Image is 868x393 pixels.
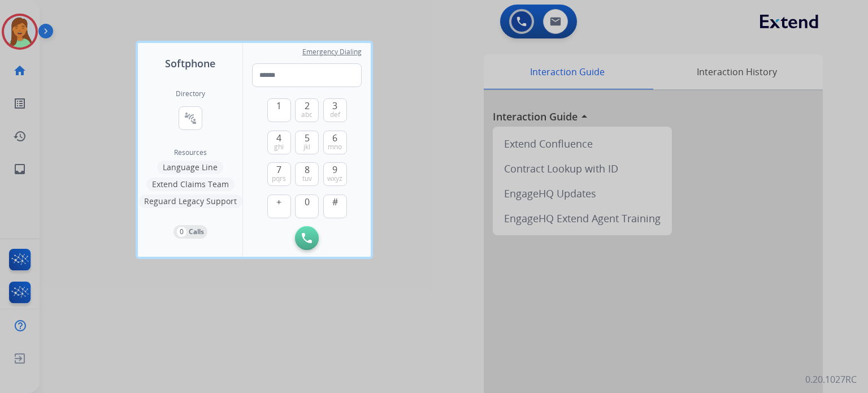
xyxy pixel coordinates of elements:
button: 8tuv [295,162,319,186]
button: 3def [323,98,347,122]
span: 1 [276,99,281,113]
span: Softphone [165,55,215,71]
span: 2 [305,99,310,113]
button: 6mno [323,131,347,154]
button: 4ghi [267,131,291,154]
button: 5jkl [295,131,319,154]
button: Extend Claims Team [146,178,235,191]
h2: Directory [176,89,205,98]
span: tuv [302,174,312,183]
button: 0 [295,195,319,218]
span: # [332,195,338,209]
img: call-button [302,233,312,243]
span: pqrs [272,174,286,183]
button: 1 [267,98,291,122]
button: + [267,195,291,218]
p: 0.20.1027RC [805,373,857,386]
span: Resources [174,148,207,157]
p: 0 [177,227,186,237]
button: 0Calls [173,225,207,239]
span: def [330,110,340,119]
button: 2abc [295,98,319,122]
span: wxyz [327,174,342,183]
span: jkl [303,142,310,152]
span: 9 [332,163,337,176]
button: Reguard Legacy Support [138,195,242,208]
p: Calls [189,227,204,237]
span: + [276,195,281,209]
button: Language Line [157,161,223,174]
button: # [323,195,347,218]
span: 5 [305,131,310,145]
span: 7 [276,163,281,176]
span: 0 [305,195,310,209]
span: ghi [274,142,284,152]
span: 6 [332,131,337,145]
mat-icon: connect_without_contact [184,111,197,125]
button: 7pqrs [267,162,291,186]
button: 9wxyz [323,162,347,186]
span: 4 [276,131,281,145]
span: abc [301,110,313,119]
span: 3 [332,99,337,113]
span: mno [328,142,342,152]
span: Emergency Dialing [302,47,362,57]
span: 8 [305,163,310,176]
